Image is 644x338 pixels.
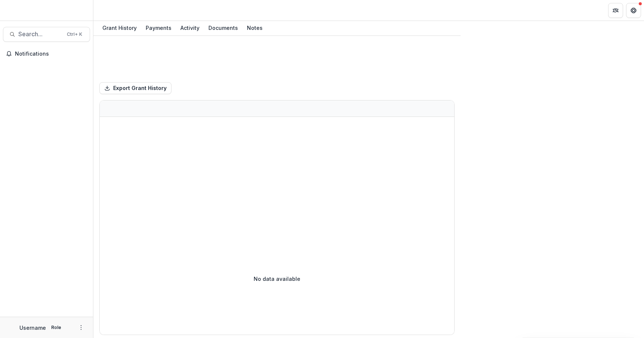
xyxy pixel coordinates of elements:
[626,3,641,18] button: Get Help
[15,51,87,57] span: Notifications
[254,275,300,283] p: No data available
[177,22,202,33] div: Activity
[99,21,140,35] a: Grant History
[244,22,266,33] div: Notes
[205,22,241,33] div: Documents
[3,48,90,60] button: Notifications
[143,22,174,33] div: Payments
[3,27,90,42] button: Search...
[143,21,174,35] a: Payments
[177,21,202,35] a: Activity
[65,30,84,38] div: Ctrl + K
[18,31,62,38] span: Search...
[19,324,46,332] p: Username
[205,21,241,35] a: Documents
[99,22,140,33] div: Grant History
[244,21,266,35] a: Notes
[608,3,623,18] button: Partners
[49,324,64,331] p: Role
[77,323,86,332] button: More
[99,82,171,94] button: Export Grant History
